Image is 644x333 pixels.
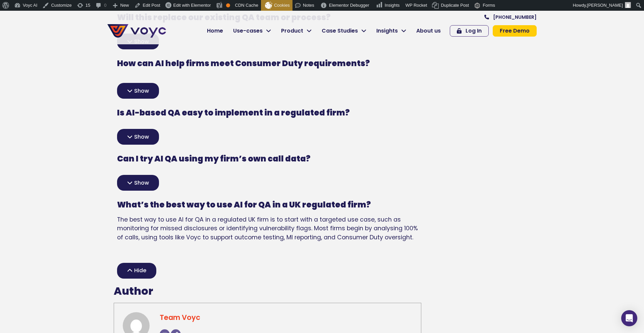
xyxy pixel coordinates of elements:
a: Case Studies [317,24,371,38]
a: Use-cases [228,24,276,38]
span: Home [207,27,223,35]
a: [PHONE_NUMBER] [484,15,537,19]
div: Show [117,129,159,145]
div: OK [226,3,230,7]
a: Product [276,24,317,38]
div: Show [117,175,159,191]
a: Log In [450,25,489,37]
b: How can AI help firms meet Consumer Duty requirements? [117,58,370,69]
span: Show [134,88,149,94]
span: Hide [134,268,146,273]
b: Is AI-based QA easy to implement in a regulated firm? [117,107,350,118]
span: Product [281,27,303,35]
span: Insights [385,3,400,8]
div: Show [117,83,159,99]
a: Home [202,24,228,38]
div: Open Intercom Messenger [621,310,637,326]
span: Insights [376,27,398,35]
h2: Author [114,285,421,297]
span: About us [416,27,441,35]
a: Insights [371,24,411,38]
span: Edit with Elementor [173,3,211,8]
span: [PHONE_NUMBER] [493,15,537,19]
b: Can I try AI QA using my firm’s own call data? [117,153,311,164]
a: Team Voyc [160,313,200,322]
span: [PERSON_NAME] [587,3,623,8]
span: Use-cases [233,27,263,35]
span: Log In [466,28,482,34]
span: Show [134,134,149,140]
div: Hide [117,263,156,279]
b: What’s the best way to use AI for QA in a UK regulated firm? [117,199,371,210]
img: voyc-full-logo [107,24,166,38]
span: The best way to use AI for QA in a regulated UK firm is to start with a targeted use case, such a... [117,216,418,241]
a: About us [411,24,446,38]
span: Case Studies [322,27,358,35]
span: Show [134,180,149,186]
a: Free Demo [493,25,537,37]
span: Free Demo [500,28,530,34]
